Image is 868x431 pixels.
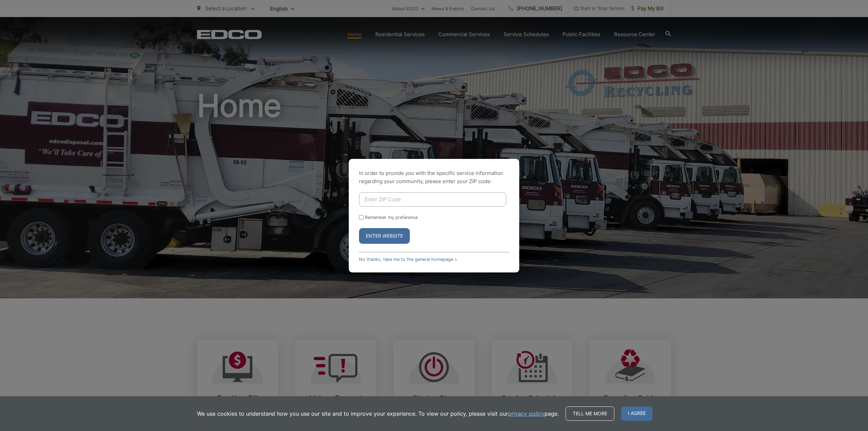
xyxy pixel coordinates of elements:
p: We use cookies to understand how you use our site and to improve your experience. To view our pol... [197,410,559,418]
a: Tell me more [566,406,614,421]
a: privacy policy [508,410,544,418]
label: Remember my preference [365,215,418,220]
p: In order to provide you with the specific service information regarding your community, please en... [359,169,509,185]
button: Enter Website [359,228,410,244]
input: Enter ZIP Code [359,192,506,207]
a: No thanks, take me to the general homepage > [359,257,457,262]
span: I agree [621,406,653,421]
